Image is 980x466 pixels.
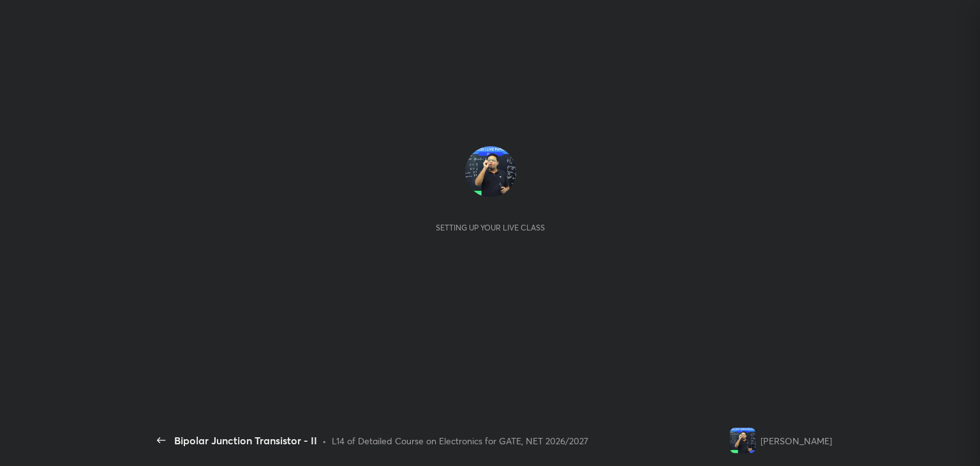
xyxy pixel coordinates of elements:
[436,223,545,232] div: Setting up your live class
[332,434,588,447] div: L14 of Detailed Course on Electronics for GATE, NET 2026/2027
[761,434,832,447] div: [PERSON_NAME]
[322,434,327,447] div: •
[174,433,317,448] div: Bipolar Junction Transistor - II
[465,146,516,197] img: d89acffa0b7b45d28d6908ca2ce42307.jpg
[730,428,755,453] img: d89acffa0b7b45d28d6908ca2ce42307.jpg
